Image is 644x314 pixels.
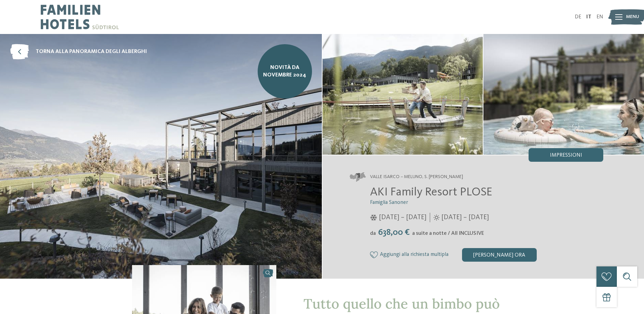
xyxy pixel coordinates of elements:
[370,200,408,205] span: Famiglia Sanoner
[441,213,489,222] span: [DATE] – [DATE]
[10,44,147,59] a: torna alla panoramica degli alberghi
[550,153,582,158] span: Impressioni
[376,228,411,237] span: 638,00 €
[263,64,307,79] span: NOVITÀ da novembre 2024
[434,214,440,221] i: Orari d'apertura estate
[575,14,581,20] a: DE
[380,252,448,258] span: Aggiungi alla richiesta multipla
[379,213,426,222] span: [DATE] – [DATE]
[626,14,639,20] span: Menu
[370,214,377,221] i: Orari d'apertura inverno
[36,48,147,55] span: torna alla panoramica degli alberghi
[412,231,484,236] span: a suite a notte / All INCLUSIVE
[483,34,644,155] img: AKI: tutto quello che un bimbo può desiderare
[596,14,603,20] a: EN
[462,248,537,262] div: [PERSON_NAME] ora
[323,34,483,155] img: AKI: tutto quello che un bimbo può desiderare
[586,14,591,20] a: IT
[370,186,492,198] span: AKI Family Resort PLOSE
[370,174,463,180] span: Valle Isarco – Meluno, S. [PERSON_NAME]
[370,231,376,236] span: da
